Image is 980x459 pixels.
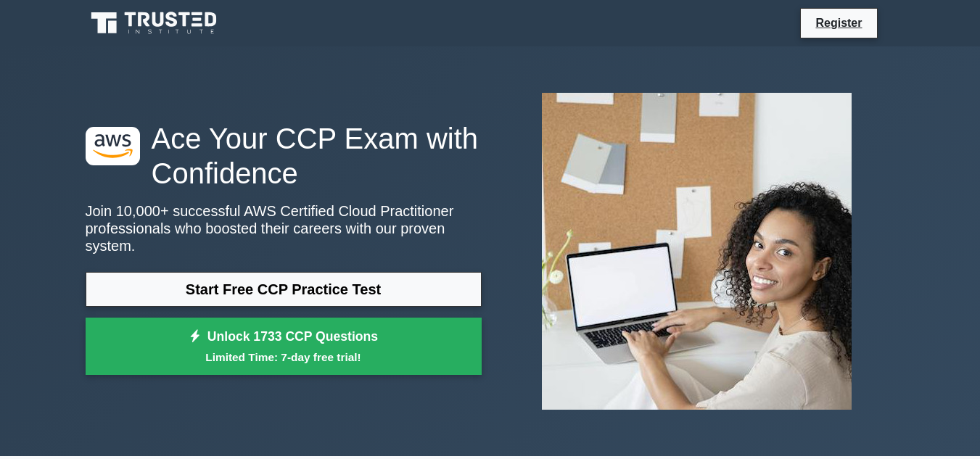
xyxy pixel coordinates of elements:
[86,272,482,307] a: Start Free CCP Practice Test
[86,318,482,376] a: Unlock 1733 CCP QuestionsLimited Time: 7-day free trial!
[86,202,482,255] p: Join 10,000+ successful AWS Certified Cloud Practitioner professionals who boosted their careers ...
[807,14,870,32] a: Register
[86,121,482,191] h1: Ace Your CCP Exam with Confidence
[104,349,464,365] small: Limited Time: 7-day free trial!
